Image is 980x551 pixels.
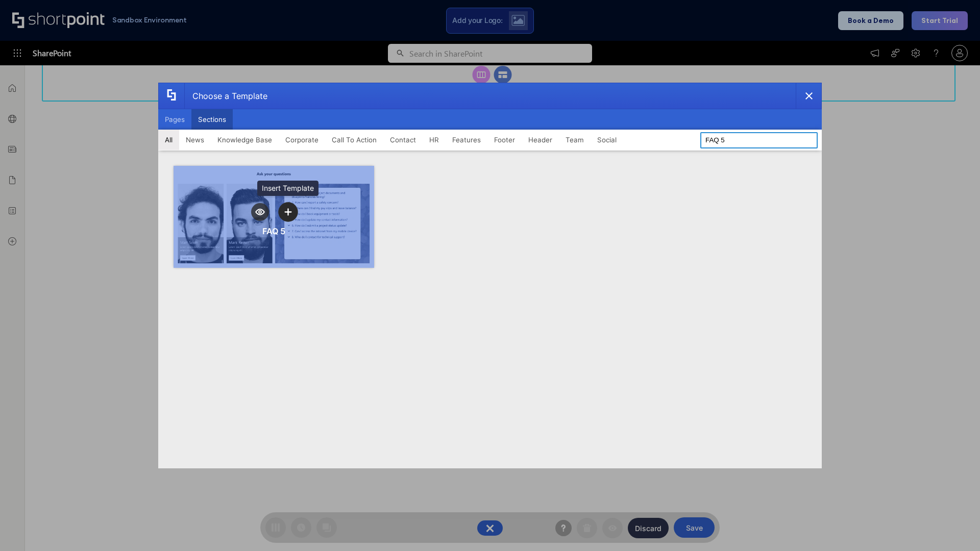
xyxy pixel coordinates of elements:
button: Corporate [279,130,325,150]
div: Choose a Template [184,83,267,109]
button: HR [423,130,446,150]
button: News [179,130,211,150]
button: Knowledge Base [211,130,279,150]
button: Features [446,130,487,150]
button: All [158,130,179,150]
div: template selector [158,83,822,468]
button: Social [591,130,623,150]
button: Call To Action [325,130,383,150]
button: Sections [191,109,233,130]
button: Footer [487,130,522,150]
iframe: Chat Widget [929,502,980,551]
input: Search [700,132,818,148]
div: FAQ 5 [262,226,285,236]
button: Header [522,130,559,150]
button: Contact [383,130,423,150]
button: Pages [158,109,191,130]
button: Team [559,130,591,150]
